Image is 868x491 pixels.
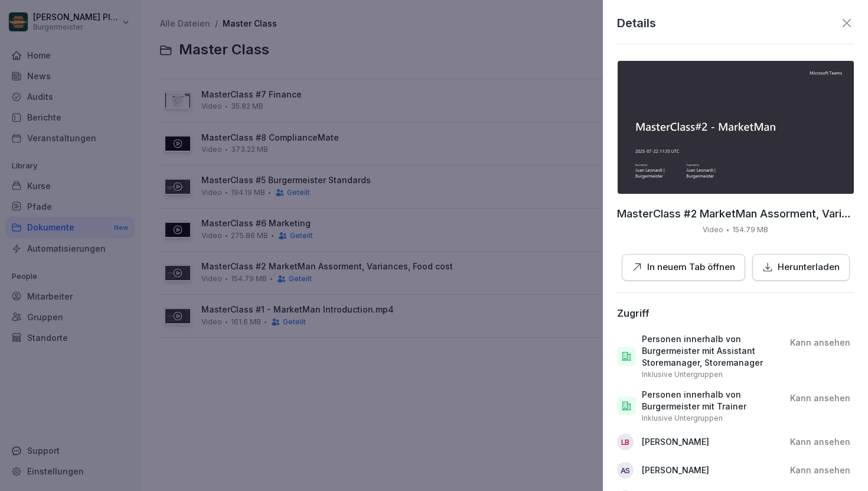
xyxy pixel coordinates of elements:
[642,464,709,476] p: [PERSON_NAME]
[617,462,634,479] div: AS
[622,254,745,281] button: In neuem Tab öffnen
[703,225,723,235] p: Video
[618,61,854,194] img: thumbnail
[642,414,723,423] p: Inklusive Untergruppen
[647,261,735,274] p: In neuem Tab öffnen
[790,436,850,448] p: Kann ansehen
[617,14,656,32] p: Details
[642,389,781,412] p: Personen innerhalb von Burgermeister mit Trainer
[752,254,850,281] button: Herunterladen
[790,464,850,476] p: Kann ansehen
[617,307,650,319] div: Zugriff
[642,436,709,448] p: [PERSON_NAME]
[790,337,850,349] p: Kann ansehen
[732,225,768,235] p: 154.79 MB
[642,370,723,379] p: Inklusive Untergruppen
[617,208,854,220] p: MasterClass #2 MarketMan Assorment, Variances, Food cost
[617,434,634,450] div: LB
[790,392,850,404] p: Kann ansehen
[642,333,781,369] p: Personen innerhalb von Burgermeister mit Assistant Storemanager, Storemanager
[778,261,840,274] p: Herunterladen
